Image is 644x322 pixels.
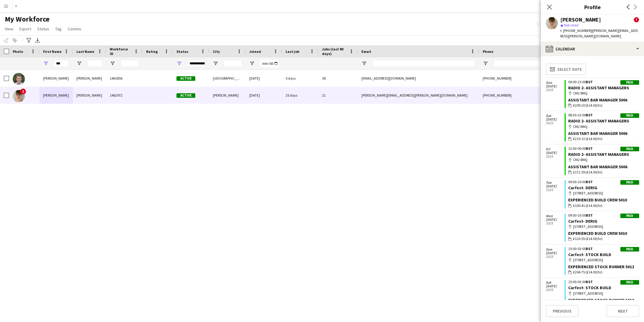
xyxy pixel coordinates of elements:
[65,25,84,33] a: Comms
[546,181,565,184] span: Tue
[68,26,81,32] span: Comms
[541,3,644,11] h3: Profile
[568,124,639,129] div: CM2 8WQ
[318,70,358,87] div: 38
[586,279,593,284] span: BST
[5,15,49,24] span: My Workforce
[568,297,639,303] div: Experienced Stock Runner 5012
[176,49,188,54] span: Status
[568,218,597,224] a: Carfest- DERIG
[620,247,639,252] div: Paid
[213,61,218,66] button: Open Filter Menu
[568,152,629,157] a: RADIO 2- ASSISTANT MANAGERS
[13,49,23,54] span: Photo
[546,248,565,251] span: Sun
[546,255,565,259] span: 2025
[106,70,143,87] div: 1463856
[546,81,565,84] span: Sun
[20,88,26,94] span: !
[568,113,639,117] div: 08:30-23:00
[546,305,579,317] button: Previous
[37,26,49,32] span: Status
[34,37,41,44] app-action-btn: Export XLSX
[249,49,261,54] span: Joined
[586,246,593,251] span: BST
[35,25,52,33] a: Status
[568,190,639,196] div: [STREET_ADDRESS]
[2,25,16,33] a: View
[53,25,64,33] a: Tag
[568,285,611,290] a: Carfest- STOCK BUILD
[546,88,565,92] span: 2025
[568,257,639,263] div: [STREET_ADDRESS]
[76,61,82,66] button: Open Filter Menu
[546,251,565,255] span: [DATE]
[546,147,565,151] span: Fri
[110,61,115,66] button: Open Filter Menu
[620,113,639,118] div: Paid
[209,70,246,87] div: [GEOGRAPHIC_DATA]
[55,26,62,32] span: Tag
[43,61,49,66] button: Open Filter Menu
[483,61,488,66] button: Open Filter Menu
[620,214,639,218] div: Paid
[13,90,25,102] img: Ned Sowden
[318,87,358,104] div: 21
[606,305,639,317] button: Next
[479,70,557,87] div: [PHONE_NUMBER]
[209,87,246,104] div: [PERSON_NAME]
[568,185,597,190] a: Carfest- DERIG
[568,247,639,251] div: 15:00-03:00
[546,84,565,88] span: [DATE]
[573,203,602,208] span: £100.41 (£14.00/hr)
[39,70,73,87] div: [PERSON_NAME]
[568,180,639,184] div: 09:00-20:00
[176,61,182,66] button: Open Filter Menu
[358,87,479,104] div: [PERSON_NAME][EMAIL_ADDRESS][PERSON_NAME][DOMAIN_NAME]
[361,61,367,66] button: Open Filter Menu
[282,87,318,104] div: 25 days
[260,60,278,67] input: Joined Filter Input
[568,252,611,257] a: Carfest- STOCK BUILD
[176,76,195,81] span: Active
[213,49,220,54] span: City
[546,155,565,158] span: 2025
[586,146,593,151] span: BST
[546,214,565,218] span: Mon
[286,49,299,54] span: Last job
[479,87,557,104] div: [PHONE_NUMBER]
[560,17,601,22] div: [PERSON_NAME]
[568,118,629,124] a: RADIO 2- ASSISTANT MANAGERS
[546,281,565,284] span: Sat
[546,114,565,118] span: Sat
[322,47,347,56] span: Jobs (last 90 days)
[494,60,553,67] input: Phone Filter Input
[564,23,579,27] span: Not rated
[358,70,479,87] div: [EMAIL_ADDRESS][DOMAIN_NAME]
[13,73,25,85] img: Benedict Owens
[546,184,565,188] span: [DATE]
[568,80,639,84] div: 09:00-23:00
[573,269,602,275] span: £204.75 (£14.00/hr)
[546,118,565,121] span: [DATE]
[249,61,255,66] button: Open Filter Menu
[73,87,106,104] div: [PERSON_NAME]
[586,113,593,117] span: BST
[568,231,639,236] div: Experienced Build Crew 5010
[546,221,565,225] span: 2025
[620,147,639,151] div: Paid
[568,224,639,229] div: [STREET_ADDRESS]
[224,60,242,67] input: City Filter Input
[146,49,158,54] span: Rating
[573,136,602,142] span: £219.13 (£14.00/hr)
[546,218,565,221] span: [DATE]
[546,121,565,125] span: 2025
[546,188,565,192] span: 2025
[586,213,593,218] span: BST
[87,60,102,67] input: Last Name Filter Input
[573,103,602,108] span: £209.20 (£14.00/hr)
[620,80,639,85] div: Paid
[546,288,565,292] span: 2025
[568,280,639,284] div: 15:00-03:00
[110,47,132,56] span: Workforce ID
